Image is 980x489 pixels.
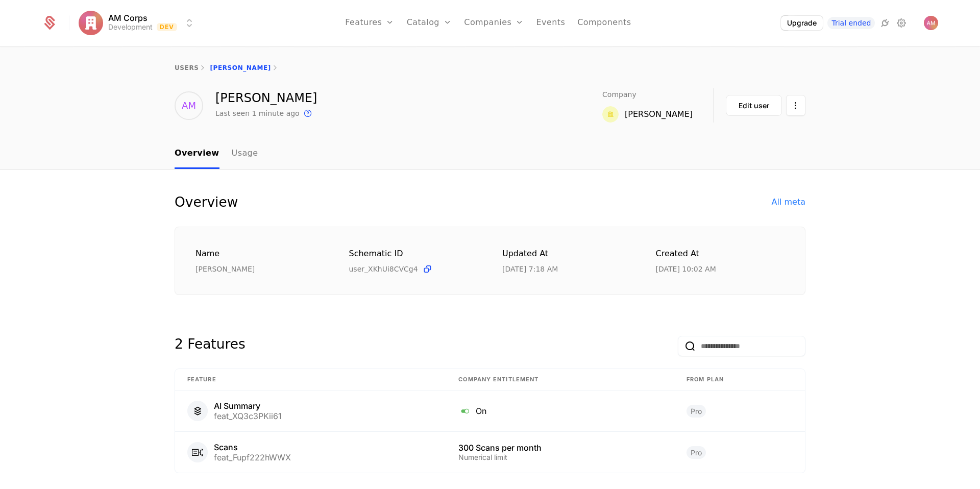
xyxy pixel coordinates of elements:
div: feat_Fupf222hWWX [214,453,291,461]
th: From plan [674,369,805,390]
ul: Choose Sub Page [175,139,258,169]
button: Upgrade [781,16,823,30]
div: AM [175,91,203,120]
a: Settings [895,17,908,29]
div: Name [195,248,325,260]
nav: Main [175,139,805,169]
img: AM Corps [79,11,103,35]
button: Edit user [726,95,782,116]
div: [PERSON_NAME] [215,92,317,104]
div: Scans [214,443,291,451]
div: Edit user [739,101,769,111]
div: [PERSON_NAME] [195,264,325,274]
a: Overview [175,139,219,169]
img: Andre M [924,16,938,30]
span: Company [602,91,636,98]
a: André Moreira[PERSON_NAME] [602,106,697,123]
div: Overview [175,194,238,210]
div: feat_XQ3c3PKii61 [214,412,282,420]
div: 10/4/25, 7:18 AM [502,264,558,274]
div: Created at [656,248,785,260]
div: Last seen 1 minute ago [215,108,300,118]
span: Pro [687,405,706,418]
div: 300 Scans per month [458,444,662,452]
img: André Moreira [602,106,619,123]
span: Dev [157,23,178,31]
th: Feature [175,369,446,390]
button: Select action [786,95,805,116]
span: AM Corps [108,14,148,22]
div: All meta [772,196,805,208]
div: [PERSON_NAME] [625,108,693,120]
button: Open user button [924,16,938,30]
div: AI Summary [214,402,282,410]
div: Schematic ID [349,248,478,260]
a: Integrations [879,17,891,29]
div: Numerical limit [458,454,662,461]
a: users [175,64,199,71]
span: user_XKhUi8CVCg4 [349,264,418,274]
div: 2 Features [175,336,246,356]
button: Select environment [82,12,196,34]
th: Company Entitlement [446,369,674,390]
span: Pro [687,446,706,459]
div: Updated at [502,248,631,260]
div: Development [108,22,153,32]
a: Usage [232,139,258,169]
a: Trial ended [827,17,875,29]
div: 7/26/25, 10:02 AM [656,264,716,274]
div: On [458,404,662,418]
